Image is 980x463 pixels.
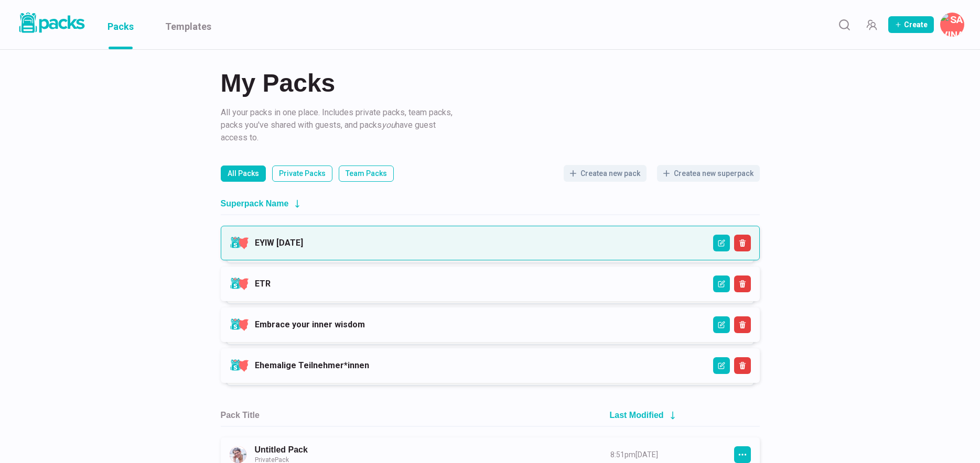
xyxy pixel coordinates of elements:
[610,410,664,420] h2: Last Modified
[564,165,647,182] button: Createa new pack
[734,235,751,251] button: Delete Superpack
[940,13,964,37] button: Savina Tilmann
[713,357,730,374] button: Edit
[16,10,87,39] a: Packs logo
[279,168,326,179] p: Private Packs
[713,235,730,251] button: Edit
[228,168,259,179] p: All Packs
[861,14,882,35] button: Manage Team Invites
[734,275,751,292] button: Delete Superpack
[221,199,289,208] h2: Superpack Name
[734,357,751,374] button: Delete Superpack
[734,316,751,333] button: Delete Superpack
[221,106,457,144] p: All your packs in one place. Includes private packs, team packs, packs you've shared with guests,...
[713,275,730,292] button: Edit
[713,316,730,333] button: Edit
[888,16,934,33] button: Create Pack
[16,10,87,35] img: Packs logo
[834,14,855,35] button: Search
[382,120,395,130] i: you
[221,410,260,420] h2: Pack Title
[346,168,387,179] p: Team Packs
[657,165,760,182] button: Createa new superpack
[221,71,760,96] h2: My Packs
